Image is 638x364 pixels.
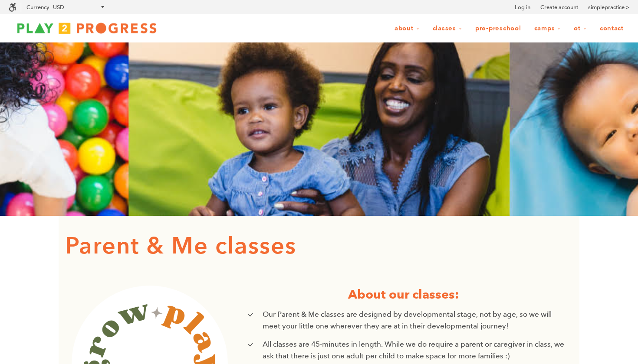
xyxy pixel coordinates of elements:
p: Our Parent & Me classes are designed by developmental stage, not by age, so we will meet your lit... [263,309,566,332]
a: Log in [515,3,530,12]
a: Camps [529,20,567,37]
a: Create account [540,3,578,12]
label: Currency [26,4,49,10]
img: Play2Progress logo [9,19,165,37]
strong: About our classes: [348,286,459,302]
a: simplepractice > [588,3,629,12]
a: OT [568,20,592,37]
a: About [389,20,425,37]
h1: Parent & Me classes [65,229,573,264]
a: Classes [427,20,468,37]
a: Contact [594,20,629,37]
p: All classes are 45-minutes in length. While we do require a parent or caregiver in class, we ask ... [263,338,566,362]
a: Pre-Preschool [470,20,527,37]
